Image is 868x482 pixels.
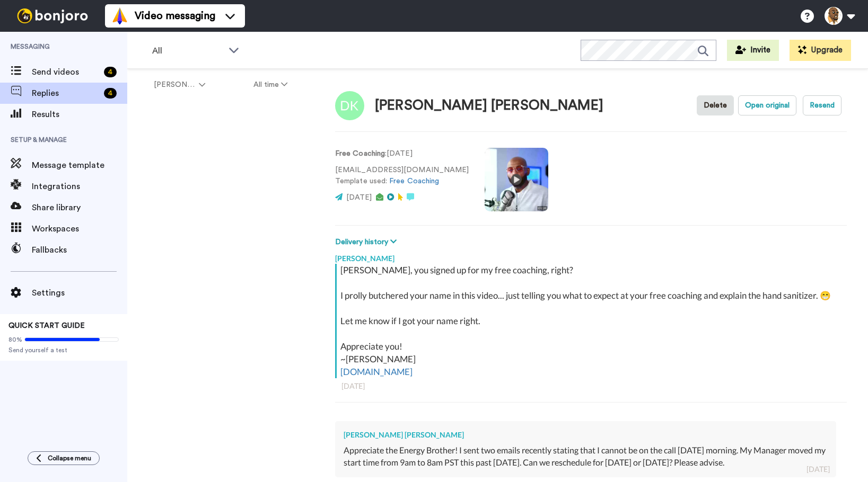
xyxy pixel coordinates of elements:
span: Settings [32,287,127,299]
button: Invite [727,40,779,61]
button: Delivery history [335,236,400,248]
div: [PERSON_NAME] [335,248,847,264]
div: 4 [104,67,117,77]
strong: Free Coaching [335,150,385,157]
button: Upgrade [790,40,851,61]
span: Fallbacks [32,244,127,256]
div: Appreciate the Energy Brother! I sent two emails recently stating that I cannot be on the call [D... [344,444,828,469]
span: QUICK START GUIDE [8,322,85,329]
span: 80% [8,335,22,344]
button: Resend [803,95,841,115]
img: Image of Dean Kenneth jackson [335,91,364,120]
div: [DATE] [341,381,840,391]
div: [PERSON_NAME], you signed up for my free coaching, right? I prolly butchered your name in this vi... [340,264,844,378]
span: Message template [32,159,127,172]
span: Share library [32,201,127,214]
button: Open original [738,95,796,115]
span: Collapse menu [48,454,91,462]
a: [DOMAIN_NAME] [340,366,413,377]
span: Results [32,108,127,121]
img: bj-logo-header-white.svg [13,8,92,23]
button: All time [230,75,312,94]
div: 4 [104,88,117,99]
img: vm-color.svg [111,7,128,24]
button: Collapse menu [28,451,100,465]
span: Workspaces [32,222,127,235]
button: [PERSON_NAME] [129,75,230,94]
a: Free Coaching [389,177,439,185]
span: Replies [32,87,100,100]
p: [EMAIL_ADDRESS][DOMAIN_NAME] Template used: [335,165,469,187]
span: Video messaging [135,8,215,23]
span: [DATE] [346,194,372,201]
span: Send videos [32,66,100,78]
div: [PERSON_NAME] [PERSON_NAME] [344,430,828,440]
span: Integrations [32,180,127,193]
span: All [152,44,223,57]
button: Delete [697,95,734,115]
div: [PERSON_NAME] [PERSON_NAME] [375,98,603,113]
div: [DATE] [806,464,830,475]
p: : [DATE] [335,148,469,159]
span: Send yourself a test [8,346,119,354]
span: [PERSON_NAME] [154,79,197,90]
